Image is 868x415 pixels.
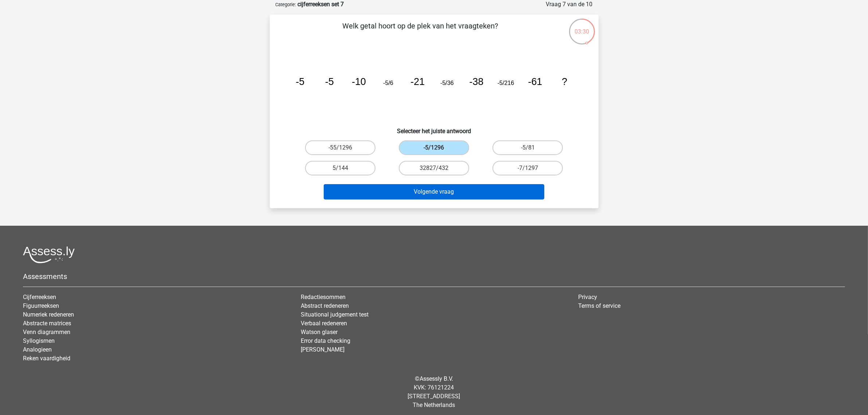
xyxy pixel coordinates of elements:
[325,76,334,87] tspan: -5
[301,320,347,327] a: Verbaal redeneren
[23,302,59,309] a: Figuurreeksen
[305,161,375,175] label: 5/144
[296,76,304,87] tspan: -5
[301,337,350,344] a: Error data checking
[301,311,369,318] a: Situational judgement test
[23,329,70,336] a: Venn diagrammen
[301,329,338,336] a: Watson glaser
[399,161,469,175] label: 32827/432
[23,311,74,318] a: Numeriek redeneren
[493,161,563,175] label: -7/1297
[298,1,344,8] strong: cijferreeksen set 7
[352,76,366,87] tspan: -10
[23,320,71,327] a: Abstracte matrices
[281,122,587,135] h6: Selecteer het juiste antwoord
[281,20,560,42] p: Welk getal hoort op de plek van het vraagteken?
[23,346,52,353] a: Analogieen
[23,355,70,362] a: Reken vaardigheid
[23,246,75,263] img: Assessly logo
[23,294,56,300] a: Cijferreeksen
[399,140,469,155] label: -5/1296
[497,79,514,86] tspan: -5/216
[493,140,563,155] label: -5/81
[301,294,346,300] a: Redactiesommen
[301,302,349,309] a: Abstract redeneren
[578,302,620,309] a: Terms of service
[568,18,596,36] div: 03:30
[305,140,375,155] label: -55/1296
[469,76,483,87] tspan: -38
[562,76,567,87] tspan: ?
[23,272,845,281] h5: Assessments
[420,375,453,382] a: Assessly B.V.
[383,79,393,86] tspan: -5/6
[578,294,597,300] a: Privacy
[23,337,55,344] a: Syllogismen
[440,79,454,86] tspan: -5/36
[528,76,542,87] tspan: -61
[276,2,296,7] small: Categorie:
[301,346,345,353] a: [PERSON_NAME]
[410,76,425,87] tspan: -21
[324,184,544,199] button: Volgende vraag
